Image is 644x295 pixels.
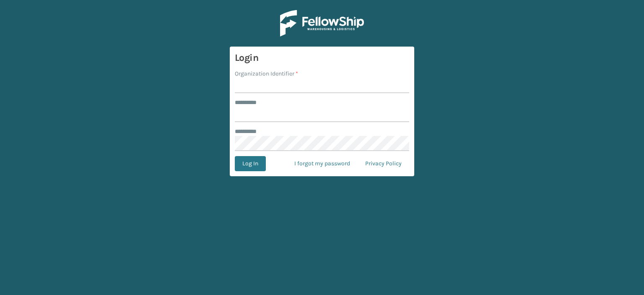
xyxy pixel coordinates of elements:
[235,52,409,64] h3: Login
[287,156,358,171] a: I forgot my password
[235,156,266,171] button: Log In
[280,10,364,37] img: Logo
[358,156,409,171] a: Privacy Policy
[235,69,298,78] label: Organization Identifier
